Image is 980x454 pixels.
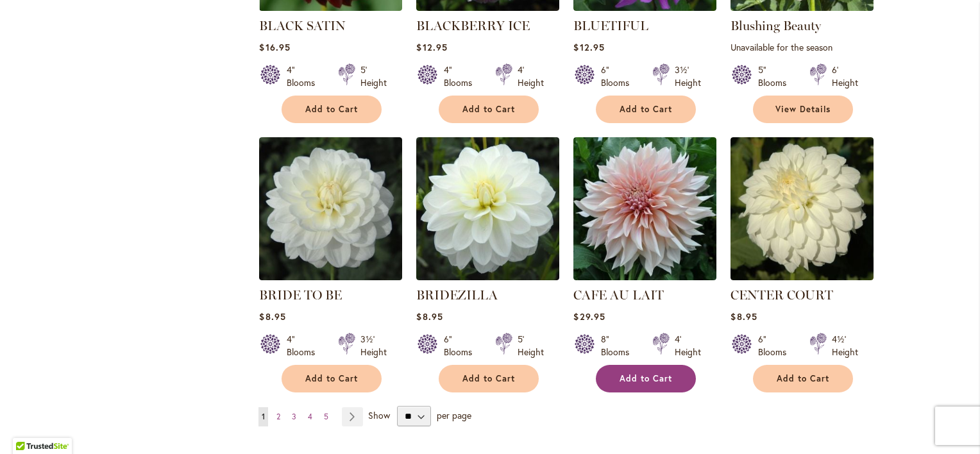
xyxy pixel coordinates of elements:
a: BRIDE TO BE [259,271,402,283]
div: 4' Height [675,333,701,358]
span: $12.95 [573,41,604,53]
span: Add to Cart [305,373,358,384]
div: 5' Height [518,333,544,358]
span: 3 [292,412,296,421]
span: Add to Cart [462,104,515,115]
button: Add to Cart [439,365,539,392]
button: Add to Cart [439,96,539,123]
button: Add to Cart [282,365,382,392]
div: 3½' Height [675,63,701,89]
a: BLACKBERRY ICE [416,18,530,33]
span: Add to Cart [777,373,829,384]
span: 4 [308,412,312,421]
span: 1 [262,412,265,421]
a: 4 [305,407,316,426]
img: CENTER COURT [731,137,874,280]
div: 5' Height [360,63,387,89]
a: Bluetiful [573,1,716,13]
a: Café Au Lait [573,271,716,283]
span: $29.95 [573,310,605,323]
a: CENTER COURT [731,287,833,303]
a: BLACKBERRY ICE [416,1,559,13]
button: Add to Cart [753,365,853,392]
a: BLUETIFUL [573,18,648,33]
a: BRIDEZILLA [416,287,498,303]
a: Blushing Beauty [731,18,821,33]
div: 8" Blooms [601,333,637,358]
img: BRIDEZILLA [416,137,559,280]
p: Unavailable for the season [731,41,874,53]
span: $8.95 [259,310,285,323]
a: BLACK SATIN [259,18,346,33]
span: $8.95 [731,310,757,323]
div: 6" Blooms [601,63,637,89]
a: BRIDE TO BE [259,287,342,303]
a: View Details [753,96,853,123]
span: Add to Cart [305,104,358,115]
span: $12.95 [416,41,447,53]
span: per page [437,409,471,421]
a: Blushing Beauty [731,1,874,13]
span: Add to Cart [462,373,515,384]
span: $8.95 [416,310,443,323]
img: Café Au Lait [573,137,716,280]
img: BRIDE TO BE [259,137,402,280]
div: 4" Blooms [287,333,323,358]
button: Add to Cart [596,96,696,123]
span: $16.95 [259,41,290,53]
a: 3 [289,407,300,426]
span: Show [368,409,390,421]
div: 6" Blooms [444,333,480,358]
a: 2 [273,407,283,426]
div: 6" Blooms [758,333,794,358]
span: 5 [324,412,328,421]
div: 6' Height [832,63,858,89]
span: Add to Cart [620,373,672,384]
span: View Details [775,104,831,115]
span: 2 [276,412,280,421]
iframe: Launch Accessibility Center [10,408,46,444]
div: 4" Blooms [444,63,480,89]
a: 5 [321,407,332,426]
span: Add to Cart [620,104,672,115]
div: 5" Blooms [758,63,794,89]
a: BLACK SATIN [259,1,402,13]
div: 4' Height [518,63,544,89]
a: CAFE AU LAIT [573,287,664,303]
div: 3½' Height [360,333,387,358]
div: 4½' Height [832,333,858,358]
a: CENTER COURT [731,271,874,283]
button: Add to Cart [282,96,382,123]
div: 4" Blooms [287,63,323,89]
a: BRIDEZILLA [416,271,559,283]
button: Add to Cart [596,365,696,392]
